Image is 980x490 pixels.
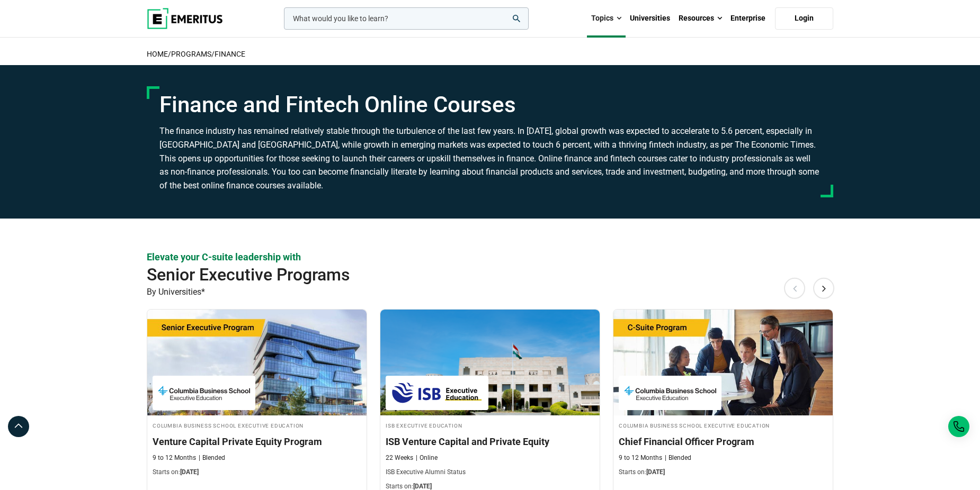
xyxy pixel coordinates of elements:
h2: / / [147,43,833,65]
a: Finance Course by Columbia Business School Executive Education - September 25, 2025 Columbia Busi... [147,310,367,482]
p: ISB Executive Alumni Status [386,468,594,477]
a: Finance [215,50,245,58]
a: Login [775,7,833,30]
p: Starts on: [619,468,827,477]
p: Online [416,453,438,462]
img: Venture Capital Private Equity Program | Online Finance Course [147,310,367,415]
span: [DATE] [180,468,199,476]
input: woocommerce-product-search-field-0 [284,7,529,30]
span: [DATE] [646,468,665,476]
p: By Universities* [147,285,833,299]
a: home [147,50,168,58]
img: Columbia Business School Executive Education [158,381,250,405]
p: Elevate your C-suite leadership with [147,250,833,264]
p: 9 to 12 Months [153,453,196,462]
h3: The finance industry has remained relatively stable through the turbulence of the last few years.... [159,124,821,192]
img: ISB Venture Capital and Private Equity | Online Finance Course [380,310,600,415]
h4: ISB Executive Education [386,421,594,430]
button: Next [813,278,834,299]
h3: Chief Financial Officer Program [619,435,827,448]
a: Finance Course by Columbia Business School Executive Education - September 29, 2025 Columbia Busi... [613,310,833,482]
h4: Columbia Business School Executive Education [619,421,827,430]
p: 9 to 12 Months [619,453,662,462]
p: Starts on: [153,468,361,477]
p: Blended [199,453,225,462]
img: ISB Executive Education [391,381,483,405]
img: Columbia Business School Executive Education [624,381,716,405]
a: Programs [171,50,211,58]
h4: Columbia Business School Executive Education [153,421,361,430]
p: 22 Weeks [386,453,413,462]
button: Previous [784,278,805,299]
h3: ISB Venture Capital and Private Equity [386,435,594,448]
h3: Venture Capital Private Equity Program [153,435,361,448]
h1: Finance and Fintech Online Courses [159,92,821,118]
p: Blended [665,453,691,462]
span: [DATE] [413,483,432,490]
img: Chief Financial Officer Program | Online Finance Course [613,310,833,415]
h2: Senior Executive Programs [147,264,764,285]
